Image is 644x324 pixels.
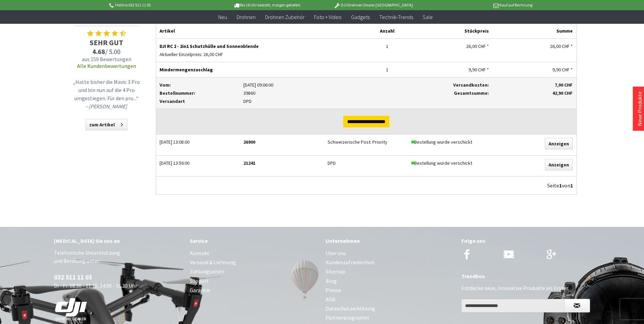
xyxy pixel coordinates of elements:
[71,56,142,62] span: aus 159 Bewertungen
[232,10,260,24] a: Drohnen
[71,47,142,56] span: / 5.00
[328,138,405,146] div: Schweizerische Post: Priority
[71,38,142,47] span: SEHR GUT
[636,91,643,126] a: Neue Produkte
[461,284,590,292] p: Entdecke neue, innovative Produkte als Erster.
[411,159,510,167] div: Bestellung wurde verschickt
[326,236,455,245] div: Unternehmen
[260,10,309,24] a: Drohnen Zubehör
[366,23,408,38] div: Anzahl
[160,159,237,167] div: [DATE] 13:56:00
[77,62,136,69] a: Alle Kundenbewertungen
[86,119,127,130] a: zum Artikel
[156,23,366,38] div: Artikel
[265,14,305,20] span: Drohnen Zubehör
[160,138,237,146] div: [DATE] 13:08:00
[379,14,413,20] span: Technik-Trends
[326,249,455,258] a: Über uns
[326,295,455,304] a: AGB
[496,66,573,74] div: 9,90 CHF *
[243,89,405,97] p: 39860
[496,89,573,97] p: 42,90 CHF
[559,182,562,189] span: 1
[374,10,418,24] a: Technik-Trends
[190,286,319,295] a: Garantie
[461,299,565,312] input: Ihre E-Mail Adresse
[243,138,321,146] div: 26900
[160,66,363,74] p: Mindermengenzuschlag
[411,138,510,146] div: Bestellung wurde verschickt
[108,1,214,9] p: Hotline 032 511 11 03
[426,1,532,9] p: Kauf auf Rechnung
[243,97,405,105] p: DPD
[214,1,320,9] p: Bis 16 Uhr bestellt, morgen geliefert.
[545,159,573,170] a: Anzeigen
[326,304,455,313] a: Dateschutzerklärung
[54,298,88,321] img: white-dji-schweiz-logo-official_140x140.png
[411,81,489,89] p: Versandkosten:
[570,182,573,189] span: 1
[564,299,590,312] button: Newsletter abonnieren
[190,276,319,286] a: Support
[160,51,202,57] span: Aktueller Einzelpreis:
[326,313,455,322] a: Partnerprogramm
[190,258,319,267] a: Versand & Lieferung
[218,14,227,20] span: Neu
[89,103,127,110] em: [PERSON_NAME]
[190,236,319,245] div: Service
[461,236,590,245] div: Folge uns
[243,159,321,167] div: 21241
[547,180,573,191] div: Seite von
[492,23,576,38] div: Summe
[243,81,405,89] p: [DATE] 09:06:00
[346,10,374,24] a: Gadgets
[237,14,256,20] span: Drohnen
[160,89,237,97] p: Bestellnummer:
[190,267,319,276] a: Zahlungsarten
[370,42,405,50] div: 1
[326,286,455,295] a: Presse
[203,51,223,57] span: 26,00 CHF
[411,89,489,97] p: Gesamtsumme:
[496,81,573,89] p: 7,00 CHF
[461,272,590,281] div: Trendbox
[328,159,405,167] div: DPD
[92,47,105,56] span: 4.68
[190,249,319,258] a: Kontakt
[214,10,232,24] a: Neu
[411,66,489,74] div: 9,90 CHF *
[320,1,426,9] p: DJI Drohnen Dealer [GEOGRAPHIC_DATA]
[54,236,183,245] div: [MEDICAL_DATA] Sie uns an
[545,138,573,149] a: Anzeigen
[160,42,363,50] p: DJI RC 2 - 2in1 Schutzhülle und Sonnenblende
[160,97,237,105] p: Versandart
[160,81,237,89] p: Vom:
[54,273,92,281] a: 032 511 11 03
[496,42,573,50] div: 26,00 CHF *
[423,14,433,20] span: Sale
[370,66,405,74] div: 1
[351,14,370,20] span: Gadgets
[309,10,346,24] a: Foto + Video
[418,10,438,24] a: Sale
[408,23,492,38] div: Stückpreis
[326,258,455,267] a: Kundenzufriedenheit
[326,276,455,286] a: Blog
[314,14,342,20] span: Foto + Video
[73,78,141,110] p: „Hatte bisher die Mavic 3 Pro und bin nun auf die 4 Pro umgestiegen. Für den pro...“ –
[326,267,455,276] a: Sitemap
[411,42,489,50] div: 26,00 CHF *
